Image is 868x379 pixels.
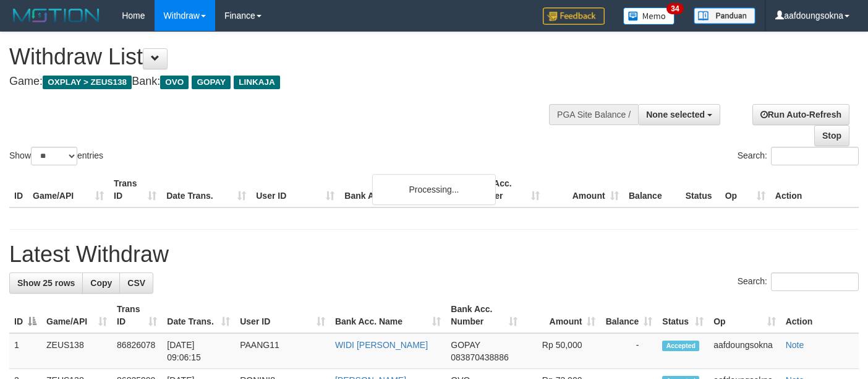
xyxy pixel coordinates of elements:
th: Op: activate to sort column ascending [708,298,781,333]
th: Trans ID [109,172,161,207]
td: - [600,333,657,369]
input: Search: [771,272,859,291]
th: Bank Acc. Number [465,172,544,207]
th: Bank Acc. Name: activate to sort column ascending [330,298,446,333]
span: Show 25 rows [17,278,75,288]
th: Status: activate to sort column ascending [657,298,708,333]
td: 1 [9,333,41,369]
th: Date Trans. [161,172,251,207]
th: User ID [251,172,339,207]
div: Processing... [372,174,496,205]
th: Action [770,172,859,207]
th: Balance [624,172,681,207]
th: Trans ID: activate to sort column ascending [112,298,162,333]
th: ID: activate to sort column descending [9,298,41,333]
h4: Game: Bank: [9,76,566,88]
img: Feedback.jpg [543,7,605,25]
img: MOTION_logo.png [9,6,103,25]
input: Search: [771,147,859,165]
h1: Latest Withdraw [9,242,859,267]
th: Bank Acc. Number: activate to sort column ascending [446,298,522,333]
span: 34 [666,3,683,14]
th: Balance: activate to sort column ascending [600,298,657,333]
span: GOPAY [192,76,231,89]
button: None selected [638,104,720,125]
td: aafdoungsokna [708,333,781,369]
td: 86826078 [112,333,162,369]
span: CSV [127,278,145,288]
th: Bank Acc. Name [339,172,465,207]
span: OXPLAY > ZEUS138 [43,76,132,89]
a: Copy [82,272,120,294]
a: Show 25 rows [9,272,83,294]
td: PAANG11 [235,333,330,369]
a: Stop [814,125,849,146]
th: User ID: activate to sort column ascending [235,298,330,333]
span: Accepted [662,341,699,351]
img: Button%20Memo.svg [623,7,675,25]
span: LINKAJA [234,76,280,89]
th: Game/API [28,172,109,207]
td: [DATE] 09:06:15 [162,333,235,369]
img: panduan.png [694,7,755,24]
th: Amount: activate to sort column ascending [522,298,601,333]
a: Note [786,340,804,350]
label: Show entries [9,147,103,165]
h1: Withdraw List [9,45,566,69]
a: Run Auto-Refresh [752,104,849,125]
span: Copy 083870438886 to clipboard [451,352,508,362]
label: Search: [738,272,859,291]
th: Game/API: activate to sort column ascending [41,298,112,333]
select: Showentries [31,147,77,165]
td: Rp 50,000 [522,333,601,369]
a: WIDI [PERSON_NAME] [335,340,428,350]
span: Copy [90,278,112,288]
div: PGA Site Balance / [549,104,638,125]
th: Status [681,172,720,207]
th: Op [720,172,770,207]
span: None selected [646,110,705,120]
th: ID [9,172,28,207]
td: ZEUS138 [41,333,112,369]
th: Action [781,298,859,333]
a: CSV [119,272,153,294]
label: Search: [738,147,859,165]
span: GOPAY [451,340,480,350]
span: OVO [160,76,189,89]
th: Amount [545,172,624,207]
th: Date Trans.: activate to sort column ascending [162,298,235,333]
